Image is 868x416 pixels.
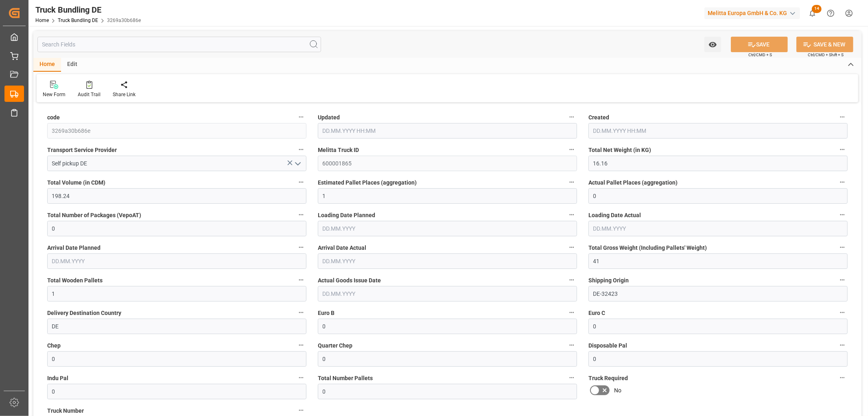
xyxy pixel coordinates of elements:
button: Quarter Chep [566,340,577,350]
button: Loading Date Planned [566,209,577,220]
button: Total Net Weight (in KG) [837,144,848,155]
span: Total Number of Packages (VepoAT) [47,211,141,220]
button: Total Number Pallets [566,372,577,383]
button: Loading Date Actual [837,209,848,220]
button: Created [837,112,848,122]
button: Arrival Date Planned [296,242,306,253]
button: Total Number of Packages (VepoAT) [296,209,306,220]
input: DD.MM.YYYY HH:MM [588,123,848,139]
span: Created [588,113,609,122]
a: Home [35,18,49,23]
span: Truck Required [588,374,628,383]
span: Total Net Weight (in KG) [588,146,651,154]
span: Total Number Pallets [318,374,373,383]
button: show 14 new notifications [803,4,822,22]
input: DD.MM.YYYY HH:MM [318,123,577,139]
span: Transport Service Provider [47,146,117,154]
button: Truck Required [837,372,848,383]
button: Disposable Pal [837,340,848,350]
button: Shipping Origin [837,275,848,285]
input: DD.MM.YYYY [318,286,577,302]
button: Transport Service Provider [296,144,306,155]
span: Estimated Pallet Places (aggregation) [318,178,417,187]
div: Home [33,58,61,72]
span: Shipping Origin [588,276,629,285]
span: Melitta Truck ID [318,146,359,154]
span: Disposable Pal [588,341,627,350]
span: Total Volume (in CDM) [47,178,105,187]
span: 14 [812,5,822,13]
span: Delivery Destination Country [47,309,121,317]
span: Total Wooden Pallets [47,276,103,285]
span: No [614,386,621,395]
input: DD.MM.YYYY [318,253,577,269]
span: Arrival Date Actual [318,244,366,252]
button: Melitta Europa GmbH & Co. KG [704,5,803,21]
span: Euro C [588,309,605,317]
button: Truck Number [296,405,306,416]
input: DD.MM.YYYY [47,253,306,269]
div: Share Link [113,91,136,98]
span: Euro B [318,309,335,317]
span: code [47,113,60,122]
div: Edit [61,58,83,72]
span: Quarter Chep [318,341,352,350]
div: Audit Trail [78,91,101,98]
span: Chep [47,341,61,350]
input: DD.MM.YYYY [318,221,577,236]
button: open menu [291,157,304,170]
button: Total Gross Weight (Including Pallets' Weight) [837,242,848,253]
span: Ctrl/CMD + Shift + S [808,52,844,58]
span: Loading Date Planned [318,211,375,220]
span: Truck Number [47,407,84,415]
button: Actual Pallet Places (aggregation) [837,177,848,187]
span: Loading Date Actual [588,211,641,220]
span: Arrival Date Planned [47,244,101,252]
a: Truck Bundling DE [58,18,98,23]
span: Actual Pallet Places (aggregation) [588,178,678,187]
button: SAVE & NEW [796,37,853,52]
button: Total Volume (in CDM) [296,177,306,187]
div: New Form [43,91,66,98]
button: code [296,112,306,122]
span: Actual Goods Issue Date [318,276,381,285]
button: Updated [566,112,577,122]
span: Indu Pal [47,374,68,383]
button: SAVE [731,37,788,52]
div: Melitta Europa GmbH & Co. KG [704,7,800,19]
button: Euro C [837,307,848,318]
button: Indu Pal [296,372,306,383]
button: Total Wooden Pallets [296,275,306,285]
div: Truck Bundling DE [35,4,141,16]
button: Chep [296,340,306,350]
button: Melitta Truck ID [566,144,577,155]
span: Ctrl/CMD + S [748,52,772,58]
input: DD.MM.YYYY [588,221,848,236]
span: Total Gross Weight (Including Pallets' Weight) [588,244,707,252]
button: open menu [704,37,721,52]
button: Arrival Date Actual [566,242,577,253]
button: Help Center [822,4,840,22]
button: Euro B [566,307,577,318]
button: Actual Goods Issue Date [566,275,577,285]
input: Search Fields [37,37,321,52]
button: Delivery Destination Country [296,307,306,318]
span: Updated [318,113,340,122]
button: Estimated Pallet Places (aggregation) [566,177,577,187]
